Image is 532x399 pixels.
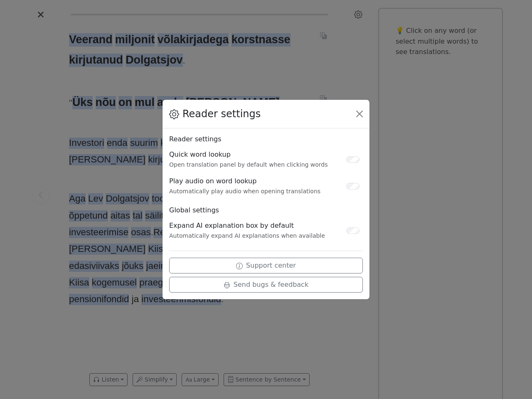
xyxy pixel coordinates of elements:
div: Quick word lookup [169,150,346,160]
small: Automatically play audio when opening translations [169,188,320,195]
small: Open translation panel by default when clicking words [169,161,328,168]
div: Expand AI explanation box by default [169,221,346,231]
button: Close [353,107,366,121]
button: Send bugs & feedback [169,277,363,293]
div: Reader settings [169,106,261,121]
small: Automatically expand AI explanations when available [169,232,325,239]
div: Play audio on word lookup [169,176,346,186]
button: Support center [169,258,363,273]
h6: Reader settings [169,135,363,143]
h6: Global settings [169,206,363,214]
